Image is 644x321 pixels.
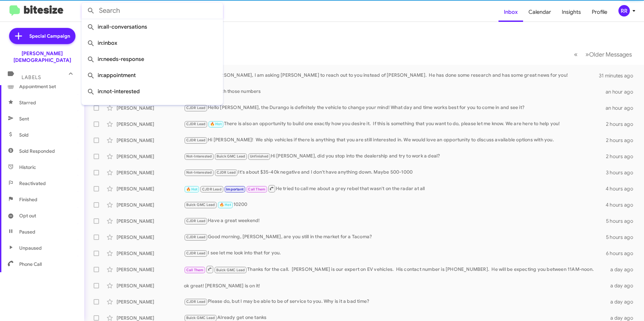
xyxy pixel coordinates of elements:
[184,249,606,257] div: I see let me look into that for you.
[87,19,218,35] span: in:all-conversations
[606,137,639,144] div: 2 hours ago
[19,180,46,187] span: Reactivated
[599,72,639,79] div: 31 minutes ago
[117,218,184,224] div: [PERSON_NAME]
[184,104,606,112] div: Hello [PERSON_NAME], the Durango is definitely the vehicle to change your mind! What day and time...
[184,265,606,274] div: Thanks for the call. [PERSON_NAME] is our expert on EV vehicles. His contact number is [PHONE_NUM...
[19,245,42,251] span: Unpaused
[9,28,75,44] a: Special Campaign
[585,50,589,59] span: »
[606,234,639,241] div: 5 hours ago
[250,154,268,158] span: Unfinished
[570,47,582,61] button: Previous
[186,106,206,110] span: CJDR Lead
[186,235,206,239] span: CJDR Lead
[29,33,70,39] span: Special Campaign
[117,185,184,192] div: [PERSON_NAME]
[19,115,29,122] span: Sent
[87,67,218,83] span: in:appointment
[19,83,56,90] span: Appointment Set
[184,217,606,225] div: Have a great weekend!
[19,228,35,235] span: Paused
[216,268,245,272] span: Buick GMC Lead
[556,2,586,22] a: Insights
[606,282,639,289] div: a day ago
[186,203,215,207] span: Buick GMC Lead
[19,99,36,106] span: Starred
[184,184,606,193] div: He tried to call me about a grey rebel that wasn't on the radar at all
[184,282,606,289] div: ok great! [PERSON_NAME] is on it!
[613,5,637,16] button: RR
[186,219,206,223] span: CJDR Lead
[184,233,606,241] div: Good morning, [PERSON_NAME], are you still in the market for a Tacoma?
[248,187,265,191] span: Call Them
[186,122,206,126] span: CJDR Lead
[186,268,204,272] span: Call Them
[87,35,218,51] span: in:inbox
[184,120,606,128] div: There is also an opportunity to build one exactly how you desire it. If this is something that yo...
[87,100,218,116] span: in:sold-verified
[184,169,606,176] div: It's about $35-40k negative and I don't have anything down. Maybe 500-1000
[589,51,632,58] span: Older Messages
[606,298,639,305] div: a day ago
[217,170,236,175] span: CJDR Lead
[606,266,639,273] div: a day ago
[19,164,36,171] span: Historic
[606,169,639,176] div: 3 hours ago
[202,187,222,191] span: CJDR Lead
[498,2,523,22] a: Inbox
[184,136,606,144] div: Hi [PERSON_NAME]! We ship vehicles if there is anything that you are still interested in. We woul...
[606,185,639,192] div: 4 hours ago
[581,47,636,61] button: Next
[574,50,578,59] span: «
[19,196,37,203] span: Finished
[22,74,41,80] span: Labels
[217,154,246,158] span: Buick GMC Lead
[606,153,639,160] div: 2 hours ago
[19,148,55,154] span: Sold Responded
[606,250,639,257] div: 6 hours ago
[570,47,636,61] nav: Page navigation example
[117,250,184,257] div: [PERSON_NAME]
[87,83,218,100] span: in:not-interested
[186,251,206,255] span: CJDR Lead
[606,121,639,128] div: 2 hours ago
[117,137,184,144] div: [PERSON_NAME]
[184,88,606,96] div: Not with those numbers
[82,3,223,19] input: Search
[184,201,606,209] div: 10200
[606,88,639,95] div: an hour ago
[117,153,184,160] div: [PERSON_NAME]
[220,203,231,207] span: 🔥 Hot
[117,282,184,289] div: [PERSON_NAME]
[87,51,218,67] span: in:needs-response
[19,212,36,219] span: Opt out
[606,202,639,208] div: 4 hours ago
[117,202,184,208] div: [PERSON_NAME]
[186,316,215,320] span: Buick GMC Lead
[186,138,206,142] span: CJDR Lead
[184,298,606,306] div: Please do, but I may be able to be of service to you. Why is it a bad time?
[186,187,198,191] span: 🔥 Hot
[117,169,184,176] div: [PERSON_NAME]
[19,261,42,267] span: Phone Call
[186,154,212,158] span: Not-Interested
[19,132,29,138] span: Sold
[117,298,184,305] div: [PERSON_NAME]
[586,2,613,22] a: Profile
[606,105,639,111] div: an hour ago
[186,170,212,175] span: Not-Interested
[618,5,630,16] div: RR
[117,234,184,241] div: [PERSON_NAME]
[184,72,599,79] div: Hi [PERSON_NAME], I am asking [PERSON_NAME] to reach out to you instead of [PERSON_NAME]. He has ...
[184,152,606,160] div: Hi [PERSON_NAME], did you stop into the dealership and try to work a deal?
[117,266,184,273] div: [PERSON_NAME]
[523,2,556,22] a: Calendar
[117,105,184,111] div: [PERSON_NAME]
[117,121,184,128] div: [PERSON_NAME]
[210,122,222,126] span: 🔥 Hot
